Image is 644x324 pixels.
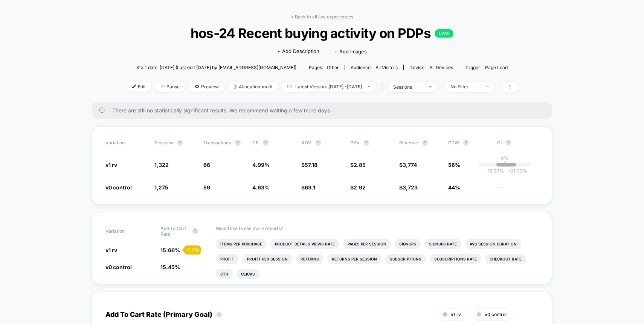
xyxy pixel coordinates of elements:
span: Revenue [399,140,418,145]
div: Pages: [309,65,339,70]
img: rebalance [234,85,237,89]
span: other [327,65,339,70]
li: Subscriptions Rate [430,254,481,264]
span: 2.85 [354,162,366,168]
li: Ctr [216,269,233,279]
span: v1 rv [451,312,461,317]
span: $ [350,184,366,191]
span: all devices [429,65,453,70]
li: Pages Per Session [343,239,391,249]
a: < Back to all live experiences [291,14,353,20]
span: 56% [448,162,460,168]
button: ? [463,140,469,146]
button: ? [177,140,183,146]
li: Returns Per Session [327,254,382,264]
li: Subscriptions [385,254,426,264]
p: LIVE [435,29,453,38]
li: Signups Rate [424,239,461,249]
div: No Filter [450,84,481,89]
span: $ [301,162,317,168]
div: Trigger: [465,65,508,70]
div: sessions [393,84,423,90]
div: Audience: [351,65,398,70]
span: $ [399,162,417,168]
li: Signups [395,239,421,249]
span: v1 rv [105,247,117,253]
span: 59 [203,184,210,191]
span: Transactions [203,140,231,145]
span: Page Load [485,65,508,70]
button: ? [505,140,511,146]
img: end [429,86,432,88]
span: PSV [350,140,360,145]
span: $ [301,184,315,191]
span: 15.66 % [160,247,180,253]
p: 0% [501,155,508,161]
button: ? [315,140,321,146]
li: Avg Session Duration [465,239,521,249]
span: Start date: [DATE] (Last edit [DATE] by [EMAIL_ADDRESS][DOMAIN_NAME]) [136,65,296,70]
li: Items Per Purchase [216,239,267,249]
img: end [161,85,165,88]
button: ? [216,312,222,318]
img: end [486,86,489,87]
span: | [380,82,388,92]
span: 3,774 [403,162,417,168]
span: CR [252,140,259,145]
button: ? [363,140,369,146]
span: $ [399,184,418,191]
span: v0 control [485,312,507,317]
span: CI [497,140,539,146]
li: Returns [296,254,324,264]
span: --- [497,185,539,191]
span: Add To Cart Rate [160,226,188,237]
span: + Add Images [334,48,367,55]
span: All Visitors [375,65,398,70]
span: 15.45 % [160,264,180,270]
li: Clicks [237,269,259,279]
span: v0 control [105,184,132,191]
span: Device: [403,65,459,70]
li: Product Details Views Rate [270,239,339,249]
span: + [508,168,511,174]
span: Variation [105,226,147,237]
li: Profit [216,254,239,264]
span: 44% [448,184,460,191]
li: Profit Per Session [243,254,292,264]
span: OTW [448,140,490,146]
span: There are still no statistically significant results. We recommend waiting a few more days [112,107,537,114]
img: calendar [287,85,291,88]
span: v0 control [105,264,132,270]
span: 21.33 % [504,168,527,174]
li: Checkout Rate [485,254,526,264]
button: ? [192,228,198,234]
span: $ [350,162,366,168]
span: + Add Description [277,48,319,55]
img: edit [132,85,136,88]
span: Latest Version: [DATE] - [DATE] [282,82,376,92]
img: end [368,86,370,87]
span: Allocation: multi [228,82,278,92]
p: | [504,161,505,167]
span: 57.18 [305,162,317,168]
span: Edit [127,82,151,92]
span: 4.99 % [252,162,270,168]
div: + 1.3 % [184,245,201,254]
button: ? [422,140,428,146]
span: 63.1 [305,184,315,191]
span: -15.37 % [485,168,504,174]
span: 3,723 [403,184,418,191]
span: AOV [301,140,311,145]
span: Preview [189,82,224,92]
p: Would like to see more reports? [216,226,539,231]
span: v1 rv [105,162,117,168]
span: 4.63 % [252,184,270,191]
span: 1,322 [154,162,169,168]
button: ? [235,140,241,146]
span: Sessions [154,140,173,145]
span: Variation [105,140,147,146]
span: Pause [155,82,185,92]
span: hos-24 Recent buying activity on PDPs [146,25,498,41]
span: 2.92 [354,184,366,191]
button: ? [262,140,269,146]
